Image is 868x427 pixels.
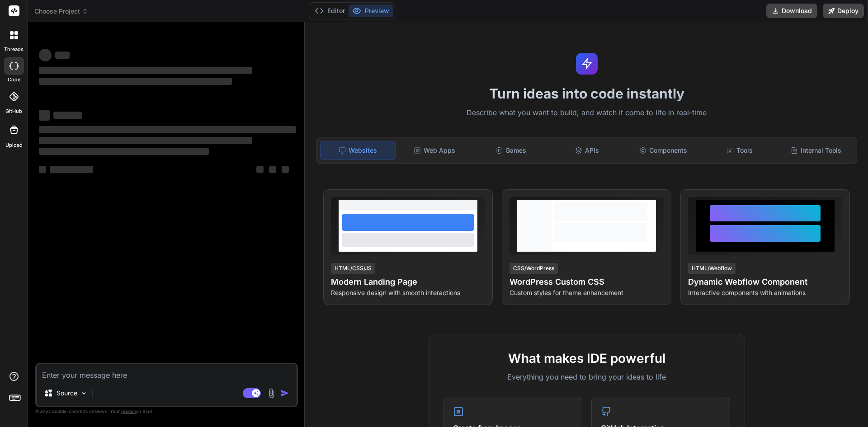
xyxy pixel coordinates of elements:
h4: Dynamic Webflow Component [688,276,842,288]
label: GitHub [5,108,22,115]
div: Web Apps [397,141,472,160]
div: CSS/WordPress [509,263,558,274]
span: ‌ [39,166,46,173]
div: HTML/Webflow [688,263,736,274]
p: Always double-check its answers. Your in Bind [35,407,298,416]
p: Custom styles for theme enhancement [509,288,664,297]
h2: What makes IDE powerful [443,349,730,368]
h4: WordPress Custom CSS [509,276,664,288]
span: ‌ [39,110,50,121]
span: ‌ [39,137,252,144]
span: ‌ [39,148,209,155]
p: Interactive components with animations [688,288,842,297]
span: ‌ [39,67,252,74]
img: attachment [266,388,277,399]
button: Deploy [823,4,864,18]
span: Choose Project [34,7,88,16]
span: ‌ [39,49,52,61]
label: Upload [5,141,23,149]
span: ‌ [55,52,70,59]
h1: Turn ideas into code instantly [311,85,863,102]
label: code [8,76,20,84]
div: Internal Tools [778,141,853,160]
p: Source [57,389,77,398]
button: Preview [349,5,393,17]
label: threads [4,46,24,53]
img: Pick Models [80,389,88,397]
div: Games [474,141,548,160]
span: ‌ [53,112,82,119]
div: APIs [550,141,624,160]
div: Tools [703,141,777,160]
p: Describe what you want to build, and watch it come to life in real-time [311,107,863,119]
p: Everything you need to bring your ideas to life [443,371,730,382]
span: ‌ [282,166,289,173]
button: Download [766,4,817,18]
span: ‌ [39,78,232,85]
div: HTML/CSS/JS [331,263,375,274]
span: ‌ [39,126,296,133]
span: ‌ [269,166,276,173]
span: ‌ [256,166,264,173]
h4: Modern Landing Page [331,276,485,288]
span: ‌ [50,166,93,173]
div: Websites [320,141,396,160]
p: Responsive design with smooth interactions [331,288,485,297]
img: icon [280,389,289,398]
span: privacy [121,408,137,414]
button: Editor [311,5,349,17]
div: Components [626,141,701,160]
